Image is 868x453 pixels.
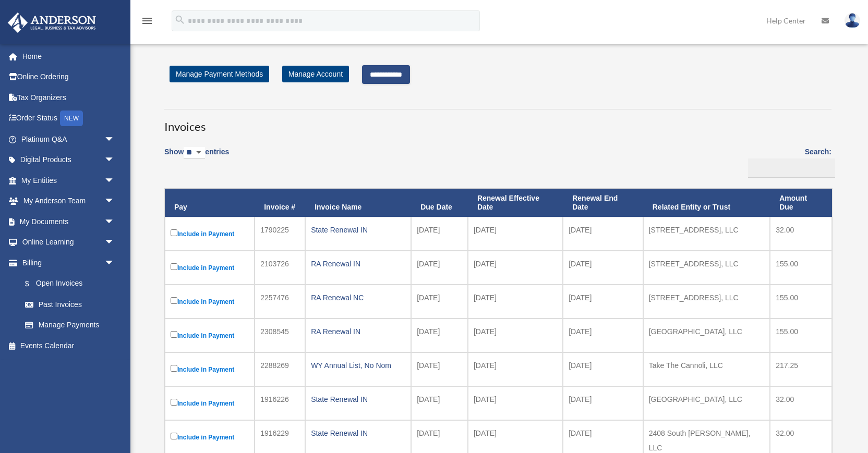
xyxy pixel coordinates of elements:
td: [DATE] [468,352,563,386]
div: State Renewal IN [311,392,405,407]
td: 155.00 [770,285,832,319]
label: Include in Payment [171,227,249,240]
input: Include in Payment [171,331,177,338]
span: arrow_drop_down [104,129,125,150]
div: RA Renewal IN [311,324,405,339]
td: [STREET_ADDRESS], LLC [643,285,770,319]
input: Include in Payment [171,365,177,372]
td: 155.00 [770,251,832,285]
a: Events Calendar [7,335,130,356]
td: [DATE] [563,217,643,251]
td: 2103726 [255,251,305,285]
span: arrow_drop_down [104,150,125,171]
td: 2308545 [255,319,305,352]
a: Online Ordering [7,67,130,88]
td: [DATE] [468,386,563,420]
img: User Pic [845,13,860,28]
label: Search: [744,145,831,178]
span: arrow_drop_down [104,211,125,232]
td: [DATE] [468,285,563,319]
td: [DATE] [563,352,643,386]
td: [DATE] [411,386,468,420]
a: Manage Payments [15,315,125,336]
td: [DATE] [411,251,468,285]
label: Include in Payment [171,261,249,274]
td: [DATE] [468,251,563,285]
label: Include in Payment [171,397,249,410]
th: Invoice #: activate to sort column ascending [255,189,305,217]
td: [DATE] [411,217,468,251]
th: Due Date: activate to sort column ascending [411,189,468,217]
input: Include in Payment [171,263,177,270]
h3: Invoices [164,109,831,135]
td: [DATE] [411,319,468,352]
a: $Open Invoices [15,273,120,295]
a: Home [7,46,130,67]
a: Past Invoices [15,294,125,315]
a: Manage Payment Methods [170,66,269,82]
td: [DATE] [468,319,563,352]
a: My Entitiesarrow_drop_down [7,170,130,191]
td: [DATE] [563,285,643,319]
th: Renewal End Date: activate to sort column ascending [563,189,643,217]
input: Search: [748,158,835,178]
td: 2257476 [255,285,305,319]
th: Pay: activate to sort column descending [165,189,255,217]
span: arrow_drop_down [104,252,125,274]
td: [DATE] [468,217,563,251]
a: Online Learningarrow_drop_down [7,232,130,253]
div: NEW [60,111,83,126]
td: [DATE] [411,352,468,386]
i: menu [141,15,153,27]
a: Billingarrow_drop_down [7,252,125,273]
input: Include in Payment [171,433,177,439]
i: search [174,14,186,26]
a: Order StatusNEW [7,108,130,129]
td: [DATE] [563,251,643,285]
label: Include in Payment [171,295,249,308]
a: Manage Account [282,66,349,82]
span: arrow_drop_down [104,170,125,191]
span: arrow_drop_down [104,191,125,212]
td: 217.25 [770,352,832,386]
a: Digital Productsarrow_drop_down [7,150,130,170]
img: Anderson Advisors Platinum Portal [5,13,99,33]
input: Include in Payment [171,399,177,406]
td: 1916226 [255,386,305,420]
a: menu [141,18,153,27]
select: Showentries [184,147,205,159]
div: RA Renewal NC [311,290,405,305]
td: 155.00 [770,319,832,352]
div: State Renewal IN [311,426,405,440]
th: Invoice Name: activate to sort column ascending [305,189,411,217]
div: State Renewal IN [311,223,405,237]
label: Include in Payment [171,363,249,376]
td: [GEOGRAPHIC_DATA], LLC [643,386,770,420]
input: Include in Payment [171,229,177,236]
label: Include in Payment [171,329,249,342]
span: $ [31,277,36,290]
a: My Documentsarrow_drop_down [7,211,130,232]
th: Renewal Effective Date: activate to sort column ascending [468,189,563,217]
td: 2288269 [255,352,305,386]
td: [GEOGRAPHIC_DATA], LLC [643,319,770,352]
td: [DATE] [411,285,468,319]
a: My Anderson Teamarrow_drop_down [7,191,130,212]
label: Show entries [164,145,229,169]
div: RA Renewal IN [311,256,405,271]
span: arrow_drop_down [104,232,125,253]
div: WY Annual List, No Nom [311,358,405,373]
td: [STREET_ADDRESS], LLC [643,217,770,251]
td: 32.00 [770,386,832,420]
label: Include in Payment [171,431,249,444]
td: 1790225 [255,217,305,251]
th: Amount Due: activate to sort column ascending [770,189,832,217]
td: Take The Cannoli, LLC [643,352,770,386]
td: 32.00 [770,217,832,251]
a: Platinum Q&Aarrow_drop_down [7,129,130,150]
td: [DATE] [563,386,643,420]
td: [STREET_ADDRESS], LLC [643,251,770,285]
td: [DATE] [563,319,643,352]
input: Include in Payment [171,297,177,304]
th: Related Entity or Trust: activate to sort column ascending [643,189,770,217]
